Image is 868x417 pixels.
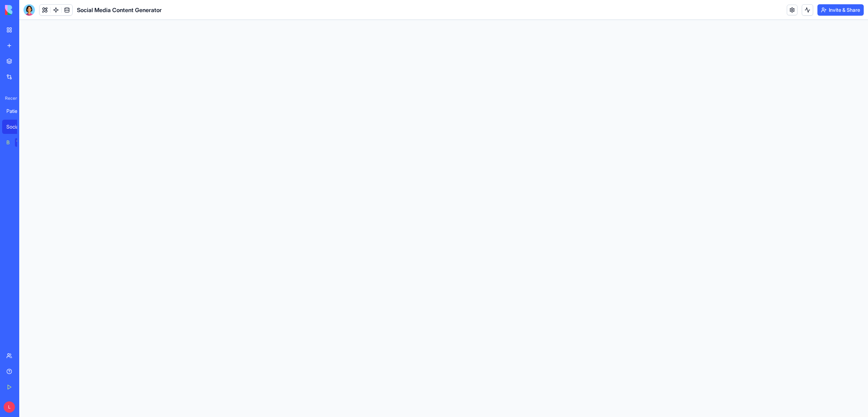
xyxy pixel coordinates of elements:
div: Patient Intake System [6,108,26,115]
div: Social Media Content Generator [6,123,26,130]
a: Social Media Content Generator [2,120,31,134]
div: TRY [15,138,26,147]
span: L [4,401,15,413]
span: Social Media Content Generator [77,6,162,14]
span: Recent [2,95,17,101]
a: Blog Generation ProTRY [2,135,31,150]
div: Blog Generation Pro [6,139,10,146]
img: logo [5,5,49,15]
button: Invite & Share [817,4,864,16]
a: Patient Intake System [2,104,31,118]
